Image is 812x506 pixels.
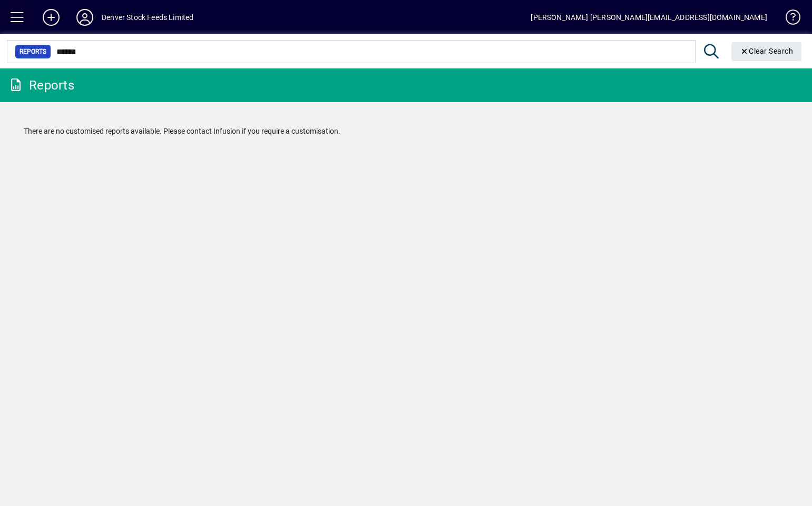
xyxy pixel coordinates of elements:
div: Denver Stock Feeds Limited [102,9,194,26]
div: Reports [8,77,74,94]
button: Profile [68,8,102,27]
button: Add [34,8,68,27]
span: Reports [19,46,46,57]
div: [PERSON_NAME] [PERSON_NAME][EMAIL_ADDRESS][DOMAIN_NAME] [531,9,767,26]
button: Clear [731,42,802,61]
div: There are no customised reports available. Please contact Infusion if you require a customisation. [13,115,799,147]
a: Knowledge Base [778,2,799,36]
span: Clear Search [740,47,794,55]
